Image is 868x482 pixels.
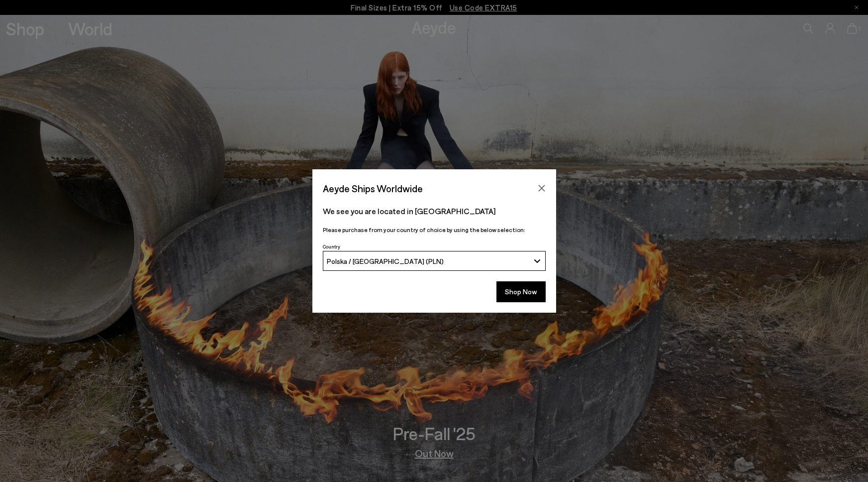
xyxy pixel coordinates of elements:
span: Country [323,243,340,249]
button: Shop Now [496,281,546,302]
p: Please purchase from your country of choice by using the below selection: [323,225,546,235]
button: Close [534,181,549,196]
span: Aeyde Ships Worldwide [323,180,423,197]
span: Polska / [GEOGRAPHIC_DATA] (PLN) [327,257,444,265]
p: We see you are located in [GEOGRAPHIC_DATA] [323,205,546,217]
